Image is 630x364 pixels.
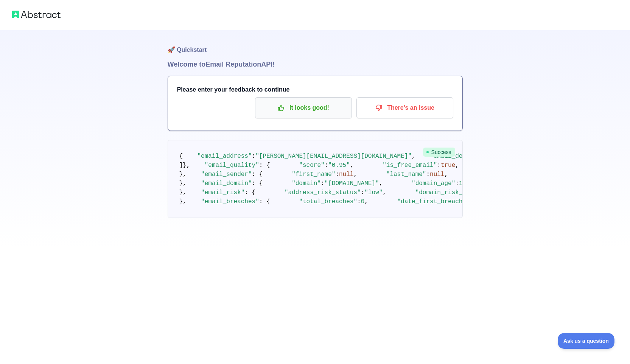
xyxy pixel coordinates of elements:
span: , [383,189,386,196]
span: : [426,171,430,178]
span: , [364,198,368,205]
span: "0.95" [328,162,350,169]
span: "first_name" [292,171,335,178]
button: There's an issue [356,97,453,118]
span: 10993 [459,180,477,187]
p: It looks good! [261,101,346,114]
span: : [252,153,256,160]
span: : [325,162,328,169]
span: , [350,162,354,169]
span: : { [252,171,263,178]
span: "email_risk" [201,189,244,196]
p: There's an issue [362,101,448,114]
span: : [437,162,441,169]
span: , [353,171,357,178]
span: "email_breaches" [201,198,259,205]
span: : { [244,189,255,196]
span: : [335,171,339,178]
span: , [444,171,448,178]
span: : [455,180,459,187]
span: : [361,189,365,196]
h1: 🚀 Quickstart [168,30,463,59]
span: "email_quality" [205,162,259,169]
span: "address_risk_status" [285,189,361,196]
span: : { [259,198,270,205]
span: "domain" [292,180,321,187]
span: "is_free_email" [383,162,437,169]
img: Abstract logo [12,9,61,20]
span: "domain_age" [412,180,455,187]
span: "email_domain" [201,180,252,187]
span: , [455,162,459,169]
span: : { [252,180,263,187]
span: "email_address" [198,153,252,160]
span: , [412,153,415,160]
span: Success [423,148,455,157]
span: "total_breaches" [299,198,357,205]
span: : [357,198,361,205]
iframe: Toggle Customer Support [558,333,615,349]
span: "last_name" [386,171,426,178]
span: "[PERSON_NAME][EMAIL_ADDRESS][DOMAIN_NAME]" [255,153,412,160]
span: "domain_risk_status" [415,189,488,196]
button: It looks good! [255,97,352,118]
span: "[DOMAIN_NAME]" [325,180,379,187]
span: "score" [299,162,324,169]
span: "low" [364,189,383,196]
span: { [179,153,183,160]
span: null [430,171,444,178]
h1: Welcome to Email Reputation API! [168,59,463,70]
span: null [339,171,353,178]
span: : [321,180,325,187]
span: true [441,162,455,169]
span: "date_first_breached" [397,198,474,205]
h3: Please enter your feedback to continue [177,85,453,94]
span: : { [259,162,270,169]
span: "email_sender" [201,171,252,178]
span: , [379,180,383,187]
span: 0 [361,198,365,205]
